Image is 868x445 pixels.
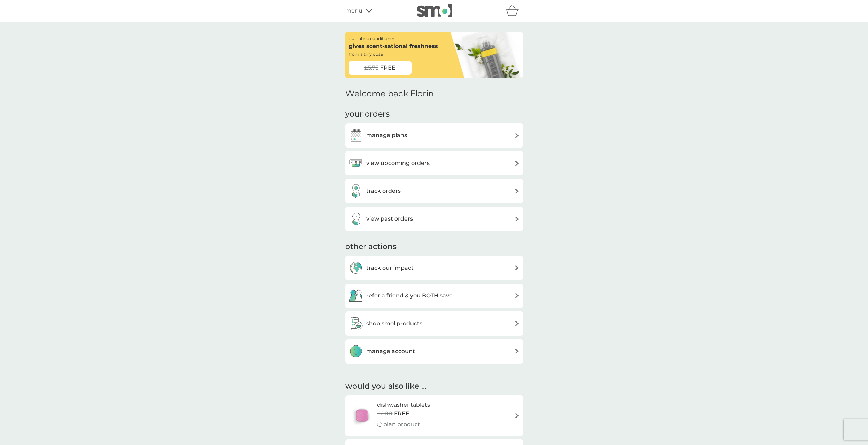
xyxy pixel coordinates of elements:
span: £2.00 [377,409,392,418]
img: arrow right [514,216,520,222]
h3: refer a friend & you BOTH save [366,291,453,300]
h3: view past orders [366,214,413,223]
img: arrow right [514,265,520,270]
h3: track orders [366,186,401,196]
h3: other actions [345,241,397,252]
div: basket [506,4,523,18]
img: arrow right [514,293,520,298]
h2: Welcome back Florin [345,89,434,99]
img: arrow right [514,349,520,354]
h3: view upcoming orders [366,159,430,168]
h3: shop smol products [366,319,422,328]
h2: would you also like ... [345,381,523,392]
img: smol [417,4,452,17]
h3: manage account [366,347,415,356]
img: arrow right [514,321,520,326]
h3: track our impact [366,263,414,272]
img: arrow right [514,161,520,166]
h3: your orders [345,109,390,120]
h6: dishwasher tablets [377,400,430,410]
h3: manage plans [366,131,407,140]
img: arrow right [514,133,520,138]
span: FREE [394,409,409,418]
span: £5.75 [364,63,378,72]
img: arrow right [514,189,520,194]
p: plan product [383,420,420,429]
img: arrow right [514,413,520,418]
span: FREE [380,63,395,72]
p: gives scent-sational freshness [349,42,438,51]
span: menu [345,6,362,15]
p: from a tiny dose [349,51,383,57]
img: dishwasher tablets [349,403,375,428]
p: our fabric conditioner [349,35,394,42]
